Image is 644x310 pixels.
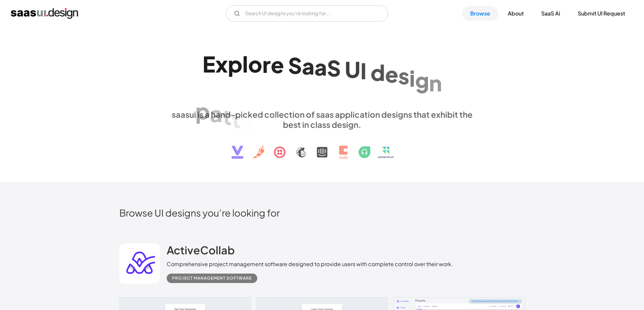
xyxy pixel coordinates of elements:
a: ActiveCollab [167,243,235,260]
div: t [232,107,241,133]
div: U [345,56,360,82]
div: n [429,69,442,95]
h1: Explore SaaS UI design patterns & interactions. [167,51,478,103]
div: s [398,63,409,89]
input: Search UI designs you're looking for... [226,5,388,22]
div: e [271,52,284,78]
div: p [195,98,210,124]
div: r [262,51,271,77]
div: E [202,51,215,77]
div: I [360,57,366,83]
a: Browse [462,6,498,21]
h2: Browse UI designs you’re looking for [119,207,525,219]
h2: ActiveCollab [167,243,235,257]
form: Email Form [226,5,388,22]
div: a [302,53,314,79]
div: saasui is a hand-picked collection of saas application designs that exhibit the best in class des... [167,109,478,130]
div: p [228,51,242,77]
div: a [210,101,222,127]
div: a [314,54,327,80]
div: d [371,59,385,85]
a: About [500,6,532,21]
div: S [327,55,341,81]
div: x [215,51,228,77]
div: t [222,104,232,130]
div: Comprehensive project management software designed to provide users with complete control over th... [167,260,453,268]
div: S [288,52,302,78]
div: o [248,51,262,77]
div: i [409,65,415,91]
div: l [242,51,248,77]
div: e [385,61,398,87]
img: text, icon, saas logo [220,130,425,165]
a: Submit UI Request [570,6,633,21]
div: e [241,110,254,136]
a: home [11,8,78,19]
div: Project Management Software [172,274,252,282]
div: g [415,67,429,93]
a: SaaS Ai [533,6,568,21]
